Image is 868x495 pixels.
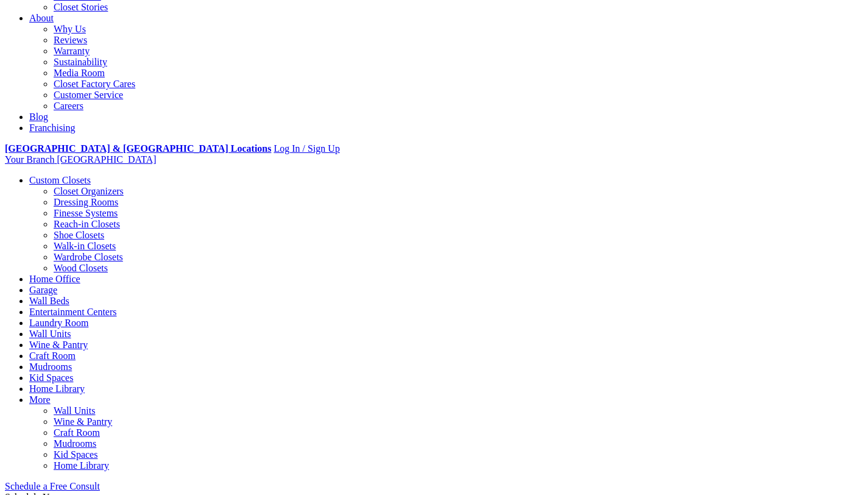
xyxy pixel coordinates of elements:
[54,405,95,416] a: Wall Units
[29,112,48,122] a: Blog
[54,449,97,460] a: Kid Spaces
[57,154,156,165] span: [GEOGRAPHIC_DATA]
[54,197,118,207] a: Dressing Rooms
[54,252,123,262] a: Wardrobe Closets
[54,241,116,251] a: Walk-in Closets
[29,274,80,284] a: Home Office
[29,296,69,306] a: Wall Beds
[54,438,96,449] a: Mudrooms
[29,372,73,383] a: Kid Spaces
[54,101,83,111] a: Careers
[29,383,85,394] a: Home Library
[54,208,118,218] a: Finesse Systems
[54,219,120,229] a: Reach-in Closets
[54,57,107,67] a: Sustainability
[29,307,117,317] a: Entertainment Centers
[54,230,104,240] a: Shoe Closets
[54,427,100,438] a: Craft Room
[54,186,124,196] a: Closet Organizers
[54,24,86,34] a: Why Us
[29,329,71,339] a: Wall Units
[54,263,108,273] a: Wood Closets
[29,361,72,372] a: Mudrooms
[5,143,271,154] a: [GEOGRAPHIC_DATA] & [GEOGRAPHIC_DATA] Locations
[29,13,54,23] a: About
[5,154,157,165] a: Your Branch [GEOGRAPHIC_DATA]
[29,285,57,295] a: Garage
[54,416,112,427] a: Wine & Pantry
[29,394,51,405] a: More menu text will display only on big screen
[5,154,54,165] span: Your Branch
[5,481,100,491] a: Schedule a Free Consult (opens a dropdown menu)
[29,340,88,350] a: Wine & Pantry
[29,318,88,328] a: Laundry Room
[54,79,135,89] a: Closet Factory Cares
[54,2,108,12] a: Closet Stories
[54,460,109,471] a: Home Library
[54,46,90,56] a: Warranty
[29,351,76,361] a: Craft Room
[273,143,339,154] a: Log In / Sign Up
[54,68,105,78] a: Media Room
[54,90,123,100] a: Customer Service
[29,123,76,133] a: Franchising
[54,35,87,45] a: Reviews
[29,175,91,185] a: Custom Closets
